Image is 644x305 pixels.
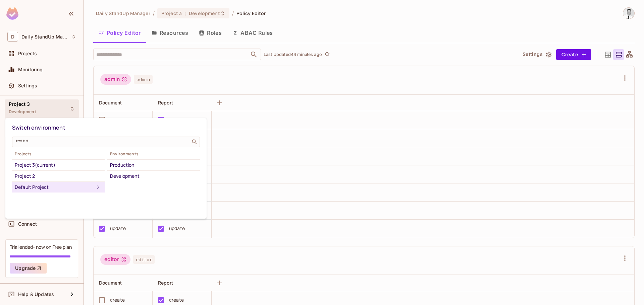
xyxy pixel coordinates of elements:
span: Projects [12,151,105,157]
span: Environments [107,151,200,157]
div: Production [110,161,197,169]
div: Development [110,172,197,180]
div: Project 2 [15,172,102,180]
div: Project 3 (current) [15,161,102,169]
span: Switch environment [12,124,65,131]
div: Default Project [15,183,94,191]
